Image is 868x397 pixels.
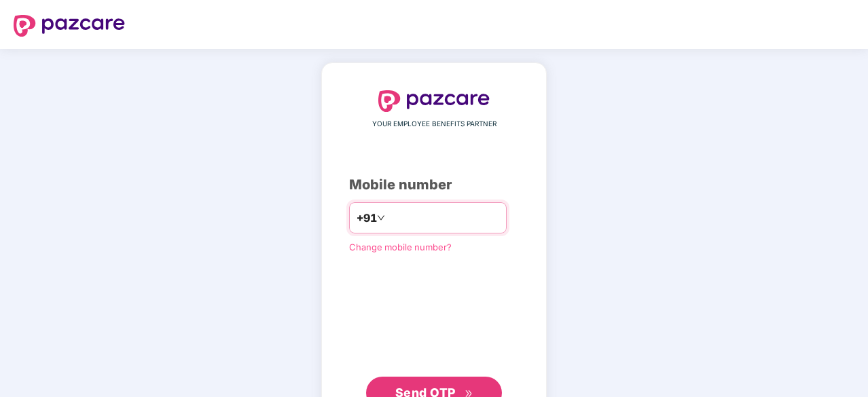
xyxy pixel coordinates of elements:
img: logo [14,15,125,37]
span: down [377,214,385,222]
span: +91 [357,210,377,227]
img: logo [378,90,490,112]
a: Change mobile number? [349,242,452,252]
div: Mobile number [349,174,519,195]
span: YOUR EMPLOYEE BENEFITS PARTNER [372,119,496,130]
